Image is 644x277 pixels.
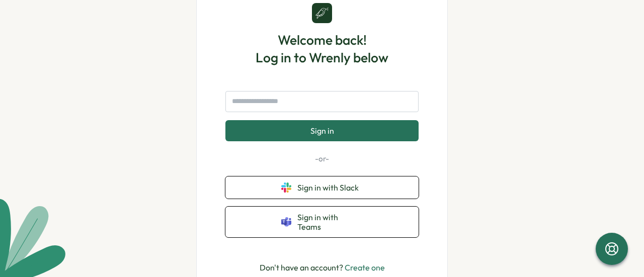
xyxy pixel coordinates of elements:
button: Sign in with Slack [225,176,419,199]
p: Don't have an account? [260,261,385,274]
button: Sign in with Teams [225,207,419,237]
button: Sign in [225,120,419,141]
a: Create one [345,262,385,272]
span: Sign in with Teams [297,213,363,231]
span: Sign in with Slack [297,183,363,192]
h1: Welcome back! Log in to Wrenly below [256,31,388,66]
span: Sign in [310,126,334,135]
p: -or- [225,153,419,164]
